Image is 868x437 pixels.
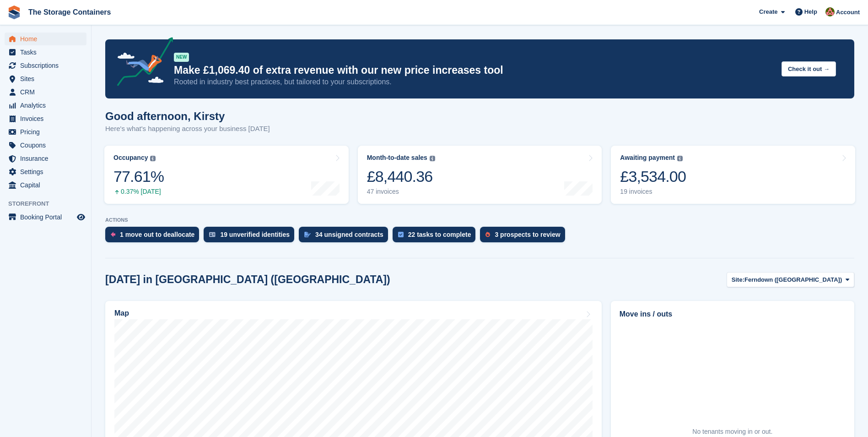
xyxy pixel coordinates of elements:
[620,167,686,186] div: £3,534.00
[105,217,854,223] p: ACTIONS
[732,275,744,284] span: Site:
[398,232,404,237] img: task-75834270c22a3079a89374b754ae025e5fb1db73e45f91037f5363f120a921f8.svg
[677,156,683,161] img: icon-info-grey-7440780725fd019a000dd9b08b2336e03edf1995a4989e88bcd33f0948082b44.svg
[105,273,390,286] h2: [DATE] in [GEOGRAPHIC_DATA] ([GEOGRAPHIC_DATA])
[113,167,164,186] div: 77.61%
[20,72,75,85] span: Sites
[5,72,86,85] a: menu
[105,110,270,122] h1: Good afternoon, Kirsty
[105,124,270,134] p: Here's what's happening across your business [DATE]
[20,59,75,72] span: Subscriptions
[5,86,86,98] a: menu
[5,33,86,45] a: menu
[20,179,75,191] span: Capital
[782,61,836,76] button: Check it out →
[20,86,75,98] span: CRM
[111,232,115,237] img: move_outs_to_deallocate_icon-f764333ba52eb49d3ac5e1228854f67142a1ed5810a6f6cc68b1a99e826820c5.svg
[20,211,75,224] span: Booking Portal
[759,7,777,16] span: Create
[611,146,855,204] a: Awaiting payment £3,534.00 19 invoices
[20,46,75,59] span: Tasks
[5,112,86,125] a: menu
[358,146,602,204] a: Month-to-date sales £8,440.36 47 invoices
[220,231,290,238] div: 19 unverified identities
[113,154,148,162] div: Occupancy
[75,212,86,223] a: Preview store
[174,77,774,87] p: Rooted in industry best practices, but tailored to your subscriptions.
[5,46,86,59] a: menu
[20,139,75,152] span: Coupons
[480,227,569,247] a: 3 prospects to review
[727,272,854,287] button: Site: Ferndown ([GEOGRAPHIC_DATA])
[120,231,194,238] div: 1 move out to deallocate
[174,64,774,77] p: Make £1,069.40 of extra revenue with our new price increases tool
[204,227,299,247] a: 19 unverified identities
[8,199,91,208] span: Storefront
[367,188,435,196] div: 47 invoices
[5,139,86,152] a: menu
[7,5,21,19] img: stora-icon-8386f47178a22dfd0bd8f6a31ec36ba5ce8667c1dd55bd0f319d3a0aa187defe.svg
[304,232,311,237] img: contract_signature_icon-13c848040528278c33f63329250d36e43548de30e8caae1d1a13099fd9432cc5.svg
[105,227,204,247] a: 1 move out to deallocate
[495,231,560,238] div: 3 prospects to review
[744,275,842,284] span: Ferndown ([GEOGRAPHIC_DATA])
[20,165,75,178] span: Settings
[20,152,75,165] span: Insurance
[109,37,173,89] img: price-adjustments-announcement-icon-8257ccfd72463d97f412b2fc003d46551f7dbcb40ab6d574587a9cd5c0d94...
[620,309,846,320] h2: Move ins / outs
[20,112,75,125] span: Invoices
[20,126,75,138] span: Pricing
[836,8,860,17] span: Account
[367,154,427,162] div: Month-to-date sales
[5,211,86,224] a: menu
[692,427,772,437] div: No tenants moving in or out.
[5,152,86,165] a: menu
[104,146,349,204] a: Occupancy 77.61% 0.37% [DATE]
[5,126,86,138] a: menu
[5,59,86,72] a: menu
[113,188,164,196] div: 0.37% [DATE]
[5,165,86,178] a: menu
[367,167,435,186] div: £8,440.36
[825,7,835,16] img: Kirsty Simpson
[150,156,156,161] img: icon-info-grey-7440780725fd019a000dd9b08b2336e03edf1995a4989e88bcd33f0948082b44.svg
[408,231,471,238] div: 22 tasks to complete
[20,99,75,112] span: Analytics
[25,5,114,20] a: The Storage Containers
[315,231,383,238] div: 34 unsigned contracts
[485,232,490,237] img: prospect-51fa495bee0391a8d652442698ab0144808aea92771e9ea1ae160a38d050c398.svg
[5,179,86,191] a: menu
[393,227,480,247] a: 22 tasks to complete
[620,188,686,196] div: 19 invoices
[299,227,393,247] a: 34 unsigned contracts
[430,156,435,161] img: icon-info-grey-7440780725fd019a000dd9b08b2336e03edf1995a4989e88bcd33f0948082b44.svg
[174,53,189,62] div: NEW
[804,7,817,16] span: Help
[20,33,75,45] span: Home
[114,309,129,317] h2: Map
[620,154,675,162] div: Awaiting payment
[209,232,216,237] img: verify_identity-adf6edd0f0f0b5bbfe63781bf79b02c33cf7c696d77639b501bdc392416b5a36.svg
[5,99,86,112] a: menu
